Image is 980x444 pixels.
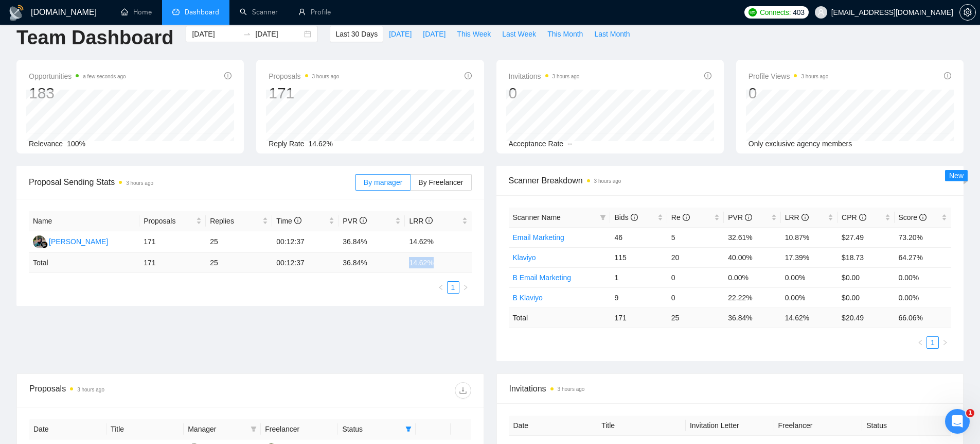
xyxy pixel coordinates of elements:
[451,26,496,42] button: This Week
[243,30,251,38] span: swap-right
[29,419,106,439] th: Date
[939,336,951,349] button: right
[184,419,261,439] th: Manager
[16,26,173,50] h1: Team Dashboard
[67,140,85,148] span: 100%
[403,421,414,437] span: filter
[610,227,667,247] td: 46
[121,8,152,16] a: homeHome
[760,7,791,18] span: Connects:
[513,233,564,242] a: Email Marketing
[704,72,711,79] span: info-circle
[29,176,355,189] span: Proposal Sending Stats
[959,4,976,21] button: setting
[272,231,338,253] td: 00:12:37
[509,174,952,187] span: Scanner Breakdown
[172,8,180,15] span: dashboard
[781,287,838,308] td: 0.00%
[41,241,48,248] img: gigradar-bm.png
[459,281,472,294] li: Next Page
[502,28,536,40] span: Last Week
[33,235,46,248] img: SS
[509,70,580,82] span: Invitations
[558,386,585,392] time: 3 hours ago
[781,247,838,267] td: 17.39%
[781,227,838,247] td: 10.87%
[960,8,975,16] span: setting
[83,74,126,79] time: a few seconds ago
[838,227,894,247] td: $27.49
[600,214,606,220] span: filter
[610,287,667,308] td: 9
[465,72,472,79] span: info-circle
[895,247,951,267] td: 64.27%
[774,416,863,436] th: Freelancer
[895,287,951,308] td: 0.00%
[29,140,63,148] span: Relevance
[724,287,780,308] td: 22.22%
[838,287,894,308] td: $0.00
[448,282,459,293] a: 1
[801,214,809,221] span: info-circle
[435,281,447,294] li: Previous Page
[594,178,621,184] time: 3 hours ago
[614,213,637,221] span: Bids
[513,274,572,282] a: B Email Marketing
[553,74,580,79] time: 3 hours ago
[509,308,611,328] td: Total
[939,336,951,349] li: Next Page
[29,211,139,231] th: Name
[269,70,339,82] span: Proposals
[610,308,667,328] td: 171
[959,8,976,16] a: setting
[243,30,251,38] span: to
[859,214,866,221] span: info-circle
[838,247,894,267] td: $18.73
[667,247,724,267] td: 20
[188,423,246,435] span: Manager
[405,231,471,253] td: 14.62%
[496,26,542,42] button: Last Week
[667,308,724,328] td: 25
[610,267,667,287] td: 1
[724,227,780,247] td: 32.61%
[455,386,471,395] span: download
[899,213,926,221] span: Score
[276,217,301,225] span: Time
[914,336,926,349] li: Previous Page
[895,308,951,328] td: 66.06 %
[610,247,667,267] td: 115
[749,70,829,82] span: Profile Views
[139,253,206,273] td: 171
[945,409,970,434] iframe: Intercom live chat
[251,426,257,432] span: filter
[724,267,780,287] td: 0.00%
[749,83,829,103] div: 0
[509,416,598,436] th: Date
[547,28,583,40] span: This Month
[240,8,278,16] a: searchScanner
[455,382,471,399] button: download
[724,308,780,328] td: 36.84 %
[423,28,446,40] span: [DATE]
[667,287,724,308] td: 0
[77,387,104,392] time: 3 hours ago
[589,26,635,42] button: Last Month
[667,227,724,247] td: 5
[724,247,780,267] td: 40.00%
[418,178,463,186] span: By Freelancer
[942,339,948,346] span: right
[139,211,206,231] th: Proposals
[8,5,25,21] img: logo
[917,339,923,346] span: left
[749,140,852,148] span: Only exclusive agency members
[206,231,272,253] td: 25
[49,236,108,247] div: [PERSON_NAME]
[364,178,402,186] span: By manager
[294,217,301,224] span: info-circle
[425,217,433,224] span: info-circle
[342,423,401,435] span: Status
[842,213,866,221] span: CPR
[309,140,333,148] span: 14.62%
[919,214,926,221] span: info-circle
